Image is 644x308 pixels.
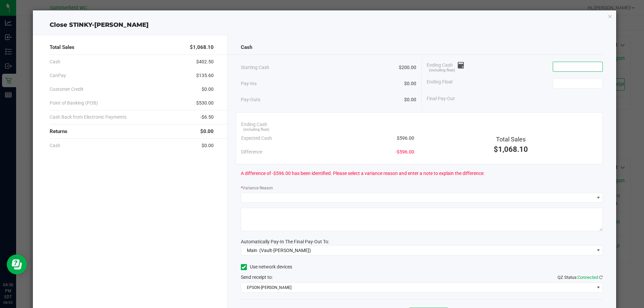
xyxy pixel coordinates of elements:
span: Send receipt to: [241,274,273,280]
span: Automatically Pay-In The Final Pay-Out To: [241,239,329,244]
span: Ending Float [427,78,453,88]
span: $402.50 [196,58,214,65]
span: $135.60 [196,72,214,79]
span: Ending Cash [427,62,464,72]
span: Pay-Outs [241,96,260,103]
span: Cash Back from Electronic Payments [50,114,126,121]
span: $596.00 [397,135,414,142]
span: Total Sales [496,136,526,143]
span: Pay-Ins [241,80,257,87]
span: Connected [578,275,598,280]
span: Cash [241,44,252,51]
span: $1,068.10 [494,145,528,153]
span: A difference of -$596.00 has been identified. Please select a variance reason and enter a note to... [241,170,484,177]
span: $200.00 [399,64,416,71]
span: $530.00 [196,100,214,107]
span: $0.00 [202,142,214,149]
span: Cash [50,58,60,65]
span: $1,068.10 [190,44,214,51]
span: CanPay [50,72,66,79]
span: (Vault-[PERSON_NAME]) [259,248,311,253]
span: $0.00 [404,80,416,87]
label: Variance Reason [241,185,273,191]
span: Difference [241,148,262,156]
span: QZ Status: [557,275,603,280]
span: Ending Cash [241,121,267,128]
span: Expected Cash [241,135,272,142]
span: Main [247,248,257,253]
span: $0.00 [200,128,214,135]
span: Customer Credit [50,86,84,93]
span: Total Sales [50,44,74,51]
span: -$596.00 [395,148,414,156]
label: Use network devices [241,263,292,270]
div: Close STINKY-[PERSON_NAME] [33,20,616,29]
span: (including float) [429,68,455,73]
span: $0.00 [404,96,416,103]
span: EPSON-[PERSON_NAME] [241,283,594,292]
span: (including float) [243,127,269,133]
div: Returns [50,124,214,139]
span: -$6.50 [200,114,214,121]
span: Starting Cash [241,64,269,71]
span: Point of Banking (POB) [50,100,98,107]
span: Final Pay-Out [427,95,455,102]
iframe: Resource center [7,254,27,274]
span: $0.00 [202,86,214,93]
span: Cash [50,142,60,149]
